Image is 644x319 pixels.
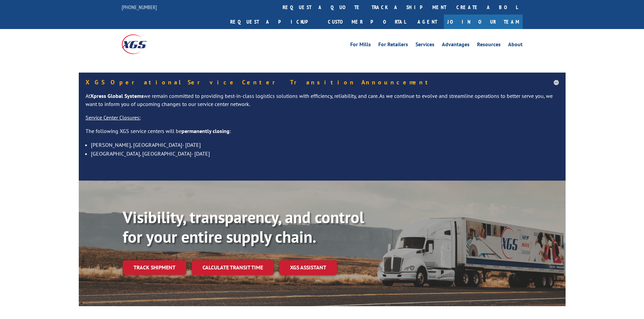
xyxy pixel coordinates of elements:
p: The following XGS service centers will be : [86,127,559,141]
a: [PHONE_NUMBER] [122,4,157,10]
u: Service Center Closures: [86,114,141,121]
p: At we remain committed to providing best-in-class logistics solutions with efficiency, reliabilit... [86,92,559,114]
a: Customer Portal [323,15,411,29]
h5: XGS Operational Service Center Transition Announcement [86,79,559,85]
a: Services [415,42,434,49]
li: [GEOGRAPHIC_DATA], [GEOGRAPHIC_DATA]- [DATE] [91,149,559,158]
a: Track shipment [123,260,186,274]
b: Visibility, transparency, and control for your entire supply chain. [123,207,364,247]
a: Calculate transit time [192,260,274,275]
a: XGS ASSISTANT [279,260,337,275]
strong: Xpress Global Systems [90,92,144,99]
li: [PERSON_NAME], [GEOGRAPHIC_DATA]- [DATE] [91,140,559,149]
a: Advantages [442,42,470,49]
a: Join Our Team [444,15,523,29]
a: Agent [411,15,444,29]
a: Resources [477,42,501,49]
a: Request a pickup [225,15,323,29]
a: For Mills [350,42,371,49]
strong: permanently closing [182,128,230,134]
a: About [508,42,523,49]
a: For Retailers [378,42,408,49]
